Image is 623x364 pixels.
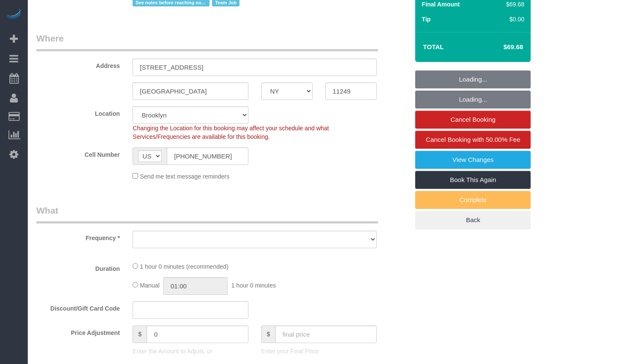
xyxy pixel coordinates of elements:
input: City [133,82,248,100]
p: Enter your Final Price [261,347,377,355]
legend: Where [36,32,378,51]
input: Zip Code [325,82,377,100]
span: Send me text message reminders [140,173,229,180]
p: Enter the Amount to Adjust, or [133,347,248,355]
strong: Total [423,43,444,50]
label: Location [30,106,126,118]
input: final price [275,326,377,343]
legend: What [36,204,378,223]
img: Automaid Logo [5,9,22,21]
span: 1 hour 0 minutes [231,282,276,289]
span: Manual [140,282,159,289]
a: Back [415,211,531,229]
h4: $69.68 [478,44,523,51]
input: Cell Number [167,147,248,165]
label: Tip [422,15,431,23]
span: $ [133,326,147,343]
span: $ [261,326,275,343]
span: Changing the Location for this booking may affect your schedule and what Services/Frequencies are... [133,125,329,140]
label: Cell Number [30,147,126,159]
a: Cancel Booking [415,111,531,129]
div: $0.00 [502,15,524,23]
span: 1 hour 0 minutes (recommended) [140,263,228,270]
a: Cancel Booking with 50.00% Fee [415,131,531,149]
label: Address [30,59,126,70]
label: Frequency * [30,231,126,242]
a: View Changes [415,151,531,169]
label: Price Adjustment [30,326,126,337]
label: Duration [30,261,126,273]
span: Cancel Booking with 50.00% Fee [426,136,520,143]
label: Discount/Gift Card Code [30,301,126,313]
a: Book This Again [415,171,531,189]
